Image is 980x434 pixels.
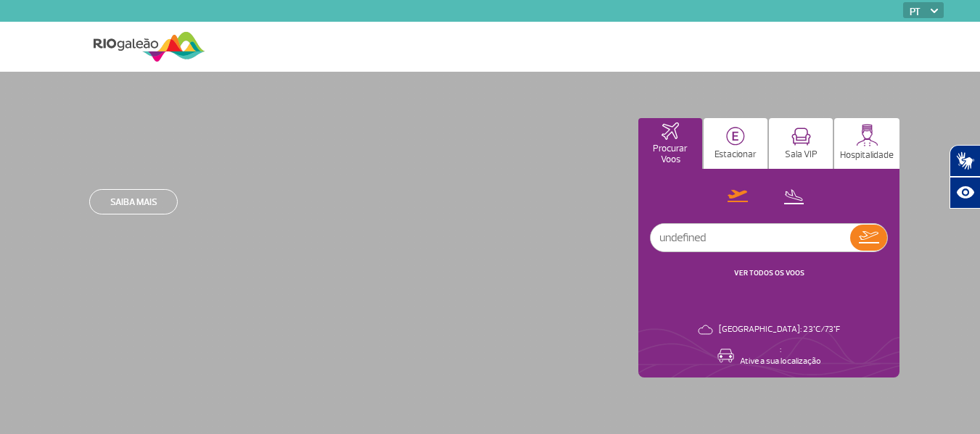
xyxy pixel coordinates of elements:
img: carParkingHome.svg [726,127,745,146]
button: Hospitalidade [834,118,899,169]
p: Estacionar [715,149,757,160]
img: hospitality.svg [856,124,878,146]
div: Plugin de acessibilidade da Hand Talk. [950,145,980,209]
button: Sala VIP [769,118,833,169]
p: Sala VIP [785,149,818,160]
button: Procurar Voos [638,118,702,169]
button: Estacionar [704,118,767,169]
p: Hospitalidade [840,150,894,161]
img: airplaneHomeActive.svg [662,122,679,140]
button: Abrir tradutor de língua de sinais. [950,145,980,177]
a: VER TODOS OS VOOS [734,268,804,277]
p: : Ative a sua localização [740,344,821,367]
a: Saiba mais [89,189,178,214]
button: VER TODOS OS VOOS [730,267,809,279]
p: Procurar Voos [646,143,695,165]
img: vipRoom.svg [791,128,811,146]
p: [GEOGRAPHIC_DATA]: 23°C/73°F [719,324,840,335]
button: Abrir recursos assistivos. [950,177,980,209]
input: undefined [651,224,850,251]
